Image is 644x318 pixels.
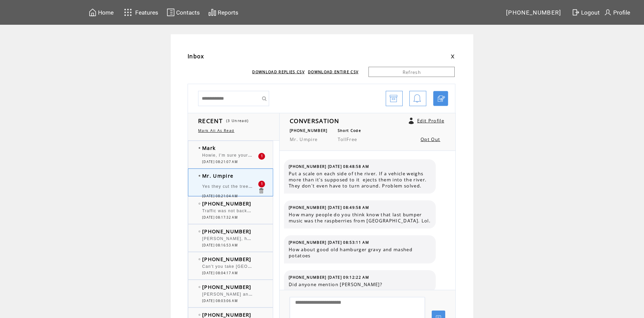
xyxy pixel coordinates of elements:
span: [DATE] 08:16:53 AM [202,243,238,247]
span: [DATE] 08:03:06 AM [202,299,238,303]
img: bulletEmpty.png [198,314,200,316]
a: Reports [207,7,239,18]
img: contacts.svg [167,8,175,17]
span: [PHONE_NUMBER] [202,283,252,290]
a: Click to edit user profile [409,118,414,124]
span: [PHONE_NUMBER] [DATE] 08:53:11 AM [289,240,369,245]
a: Click to delete these messgaes [258,187,264,194]
img: bulletFull.png [198,175,200,177]
span: [PHONE_NUMBER] [202,256,252,262]
span: Put a scale on each side of the river. If a vehicle weighs more than it's supposed to it ejects t... [289,171,431,189]
span: Profile [613,9,630,16]
img: bell.png [413,91,421,106]
a: DOWNLOAD REPLIES CSV [252,69,305,74]
span: [PHONE_NUMBER] [DATE] 08:49:58 AM [289,205,369,210]
span: Yes they cut the trees prior to the vote. [202,182,290,189]
span: [PHONE_NUMBER] [506,9,562,16]
a: Edit Profile [417,118,444,124]
img: bulletEmpty.png [198,203,200,204]
a: Profile [603,7,631,18]
span: Features [135,9,158,16]
img: features.svg [122,7,134,18]
span: RECENT [198,117,223,125]
img: bulletEmpty.png [198,286,200,288]
span: [DATE] 08:04:17 AM [202,271,238,275]
span: Short Code [338,128,361,133]
span: [PHONE_NUMBER] [202,200,252,207]
div: 1 [258,153,265,160]
a: Opt Out [421,136,440,142]
span: [DATE] 08:21:07 AM [202,160,238,164]
a: Mark All As Read [198,128,234,133]
input: Submit [259,91,269,106]
img: bulletEmpty.png [198,258,200,260]
span: [DATE] 08:21:04 AM [202,194,238,198]
span: Contacts [176,9,200,16]
span: [PHONE_NUMBER] [202,228,252,235]
img: archive.png [389,91,398,106]
a: Contacts [166,7,201,18]
a: Click to start a chat with mobile number by SMS [433,91,448,106]
span: [PHONE_NUMBER] [290,128,328,133]
a: Features [121,6,159,19]
span: TollFree [338,136,357,142]
span: [PERSON_NAME], here's a thought call in National Guard shoot speeder tires out [202,236,395,241]
span: [PHONE_NUMBER] [DATE] 09:12:22 AM [289,275,369,280]
span: Mr. Umpire [202,172,233,179]
span: [DATE] 08:17:32 AM [202,215,238,220]
span: [PHONE_NUMBER] [DATE] 08:48:58 AM [289,164,369,169]
span: Inbox [188,53,204,60]
a: Home [88,7,115,18]
img: exit.svg [572,8,580,17]
span: Traffic was not backed up for an hour. It was 15 minutes from the highlands to the bottom of the ... [202,207,497,214]
span: Mr. Umpire [290,136,317,142]
img: chart.svg [208,8,216,17]
span: How many people do you think know that last bumper music was the raspberries from [GEOGRAPHIC_DAT... [289,212,431,224]
span: Did anyone mention [PERSON_NAME]? [289,281,431,287]
a: Logout [571,7,603,18]
span: Logout [581,9,600,16]
span: Mark [202,144,216,151]
a: Refresh [368,67,455,77]
span: Howie, I'm sure your heart Dr would love for you to keep eating the chicken fried steak your diet... [202,151,458,158]
img: profile.svg [604,8,612,17]
span: [PHONE_NUMBER] [202,311,252,318]
img: bulletEmpty.png [198,231,200,232]
img: bulletFull.png [198,147,200,149]
span: Home [98,9,114,16]
span: Reports [218,9,238,16]
span: [PERSON_NAME] and [PERSON_NAME]. [PERSON_NAME], Are the Onion Rings at Cheddar's an Appetizer ? [202,290,446,297]
span: Can't you take [GEOGRAPHIC_DATA] to [GEOGRAPHIC_DATA]? [202,262,346,269]
a: DOWNLOAD ENTIRE CSV [308,69,358,74]
div: 1 [258,181,265,187]
span: (3 Unread) [226,118,248,123]
img: home.svg [89,8,97,17]
span: CONVERSATION [290,117,339,125]
span: How about good old hamburger gravy and mashed potatoes [289,246,431,259]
